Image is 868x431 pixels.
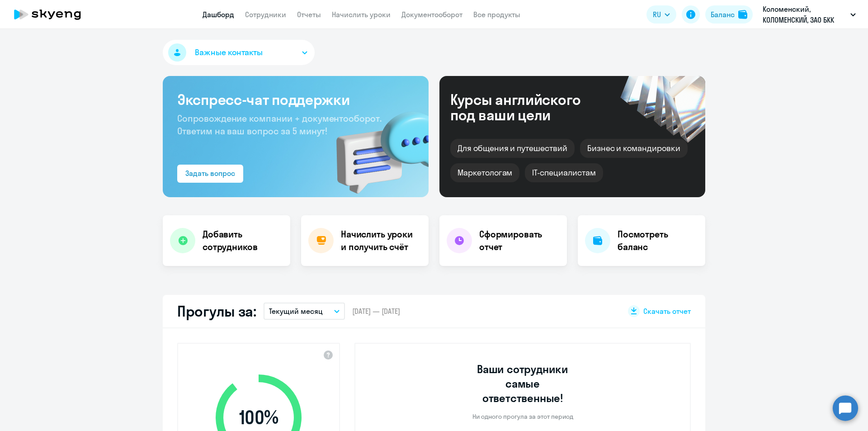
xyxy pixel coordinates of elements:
p: Текущий месяц [269,306,323,317]
button: Коломенский, КОЛОМЕНСКИЙ, ЗАО БКК [758,4,860,25]
h3: Ваши сотрудники самые ответственные! [465,362,581,405]
a: Дашборд [203,10,234,19]
a: Сотрудники [245,10,286,19]
button: Задать вопрос [177,165,243,183]
button: Текущий месяц [264,303,345,320]
h4: Начислить уроки и получить счёт [341,228,420,253]
img: bg-img [323,95,429,197]
button: RU [646,5,676,24]
a: Документооборот [401,10,462,19]
h4: Добавить сотрудников [203,228,283,253]
button: Балансbalance [705,5,753,24]
div: Баланс [711,9,735,20]
h3: Экспресс-чат поддержки [177,90,414,109]
span: Сопровождение компании + документооборот. Ответим на ваш вопрос за 5 минут! [177,113,382,137]
div: Маркетологам [450,163,519,182]
span: RU [653,9,661,20]
img: balance [738,10,747,19]
h2: Прогулы за: [177,302,256,320]
div: IT-специалистам [525,163,603,182]
span: [DATE] — [DATE] [352,306,400,316]
a: Отчеты [297,10,321,19]
div: Задать вопрос [185,168,235,179]
a: Все продукты [473,10,520,19]
span: 100 % [207,407,311,428]
span: Скачать отчет [643,306,691,316]
span: Важные контакты [195,47,263,58]
div: Для общения и путешествий [450,139,575,158]
h4: Посмотреть баланс [618,228,698,253]
a: Начислить уроки [332,10,391,19]
button: Важные контакты [163,40,315,65]
div: Бизнес и командировки [580,139,688,158]
p: Ни одного прогула за этот период [472,412,573,421]
p: Коломенский, КОЛОМЕНСКИЙ, ЗАО БКК [763,4,847,25]
div: Курсы английского под ваши цели [450,92,605,123]
h4: Сформировать отчет [479,228,560,253]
